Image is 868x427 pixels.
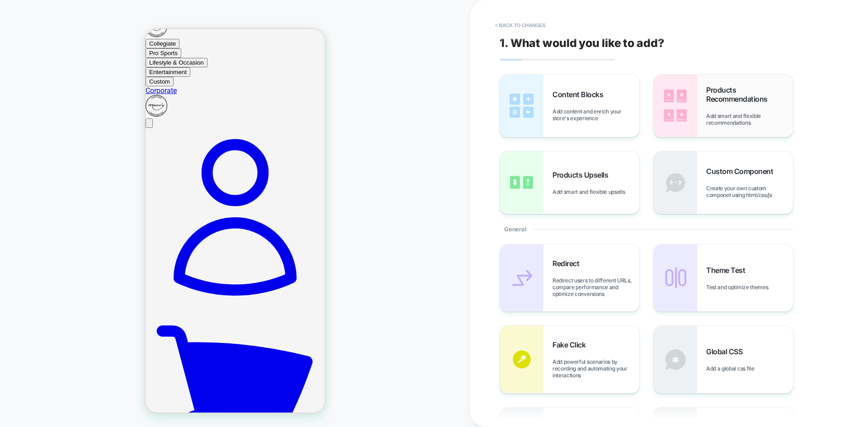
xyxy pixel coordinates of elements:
[552,358,639,379] span: Add powerful scenarios by recording and automating your interactions
[552,108,639,122] span: Add content and enrich your store's experience
[552,277,639,297] span: Redirect users to different URLs, compare performance and optimize conversions
[706,185,793,198] span: Create your own custom componet using html/css/js
[552,340,590,349] span: Fake Click
[706,347,747,356] span: Global CSS
[706,266,750,275] span: Theme Test
[552,170,613,179] span: Products Upsells
[552,188,629,195] span: Add smart and flexible upsells
[552,90,608,99] span: Content Blocks
[500,36,664,50] span: 1. What would you like to add?
[706,284,773,291] span: Test and optimize themes
[706,365,759,372] span: Add a global css file
[706,85,793,103] span: Products Recommendations
[491,18,550,33] button: < Back to changes
[500,214,793,244] div: General
[552,259,584,268] span: Redirect
[706,113,793,126] span: Add smart and flexible recommendations
[706,167,778,176] span: Custom Component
